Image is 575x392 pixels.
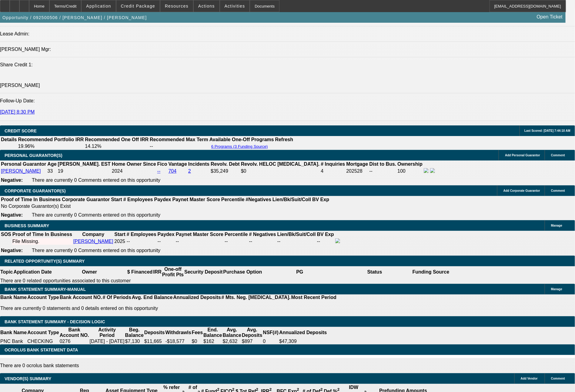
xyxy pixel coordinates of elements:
b: Vantage [169,161,187,167]
th: # Of Periods [102,294,132,301]
b: #Negatives [246,197,272,202]
span: BANK STATEMENT SUMMARY-MANUAL [5,287,86,292]
td: 0 [263,338,279,344]
span: Resources [165,4,189,8]
span: Last Scored: [DATE] 7:44:10 AM [524,129,570,132]
th: Recommended One Off IRR [85,137,149,143]
td: -- [369,168,397,174]
b: Revolv. HELOC [MEDICAL_DATA]. [241,161,320,167]
th: End. Balance [203,327,222,338]
td: -- [317,238,334,245]
button: 6 Programs (3 Funding Source) [209,144,270,149]
th: Application Date [13,266,52,278]
th: Proof of Time In Business [1,197,61,203]
span: Manage [551,224,562,227]
span: There are currently 0 Comments entered on this opportunity [32,212,160,218]
div: -- [249,239,276,244]
td: No Corporate Guarantor(s) Exist [1,203,332,209]
td: $11,665 [144,338,165,344]
b: # Inquiries [321,161,345,167]
span: Comment [551,377,565,380]
th: Security Deposit [184,266,223,278]
button: Application [82,0,115,12]
th: IRR [153,266,162,278]
th: $ Financed [127,266,153,278]
th: Refresh [275,137,294,143]
button: Activities [220,0,250,12]
th: Owner [52,266,127,278]
th: Withdrawls [165,327,192,338]
span: Add Corporate Guarantor [503,189,540,192]
span: OCROLUS BANK STATEMENT DATA [5,347,78,352]
th: PG [262,266,337,278]
b: BV Exp [312,197,329,202]
td: $0 [192,338,203,344]
img: facebook-icon.png [335,238,340,243]
b: Company [82,232,104,237]
span: Actions [198,4,215,8]
b: [PERSON_NAME]. EST [58,161,111,167]
b: Negative: [1,178,23,183]
td: 33 [47,168,57,174]
a: [PERSON_NAME] [73,239,113,244]
sup: 2 [232,387,234,392]
td: 0276 [59,338,89,344]
b: Revolv. Debt [211,161,240,167]
span: -- [127,239,130,244]
th: Annualized Deposits [173,294,221,301]
img: facebook-icon.png [424,168,429,173]
sup: 2 [217,387,219,392]
b: Negative: [1,248,23,253]
th: Fees [192,327,203,338]
th: NSF(#) [263,327,279,338]
span: RELATED OPPORTUNITY(S) SUMMARY [5,259,85,264]
a: Open Ticket [534,12,565,22]
div: -- [176,239,223,244]
td: $2,632 [222,338,242,344]
span: Opportunity / 092500506 / [PERSON_NAME] / [PERSON_NAME] [2,15,147,20]
th: Recommended Max Term [149,137,209,143]
span: Credit Package [121,4,155,8]
td: -$18,577 [165,338,192,344]
span: Add Vendor [521,377,538,380]
span: Manage [551,287,562,291]
sup: 2 [297,387,299,392]
b: Mortgage [346,161,368,167]
b: # Employees [123,197,153,202]
b: # Negatives [249,232,276,237]
td: 14.12% [85,143,149,149]
div: File Missing. [12,239,72,244]
span: Comment [551,189,565,192]
td: [DATE] - [DATE] [89,338,125,344]
th: Avg. End Balance [132,294,173,301]
th: Avg. Balance [222,327,242,338]
th: Purchase Option [223,266,262,278]
span: Comment [551,154,565,157]
b: Paydex [154,197,171,202]
button: Credit Package [116,0,160,12]
b: Dist to Bus. [369,161,396,167]
th: Deposits [144,327,165,338]
button: Resources [160,0,193,12]
span: There are currently 0 Comments entered on this opportunity [32,178,160,183]
b: Start [111,197,122,202]
b: Incidents [188,161,209,167]
p: There are currently 0 statements and 0 details entered on this opportunity [0,306,336,311]
sup: 2 [269,387,272,392]
th: Activity Period [89,327,125,338]
th: SOS [1,231,12,238]
td: 2025 [114,238,125,245]
td: 4 [320,168,345,174]
a: [PERSON_NAME] [1,168,41,174]
th: Account Type [27,327,59,338]
sup: 2 [256,387,258,392]
td: CHECKING [27,338,59,344]
th: Avg. Deposits [242,327,263,338]
th: Bank Account NO. [59,294,102,301]
td: 100 [397,168,423,174]
b: Age [47,161,56,167]
b: Paynet Master Score [172,197,220,202]
b: Ownership [397,161,423,167]
th: One-off Profit Pts [162,266,184,278]
th: Recommended Portfolio IRR [18,137,84,143]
